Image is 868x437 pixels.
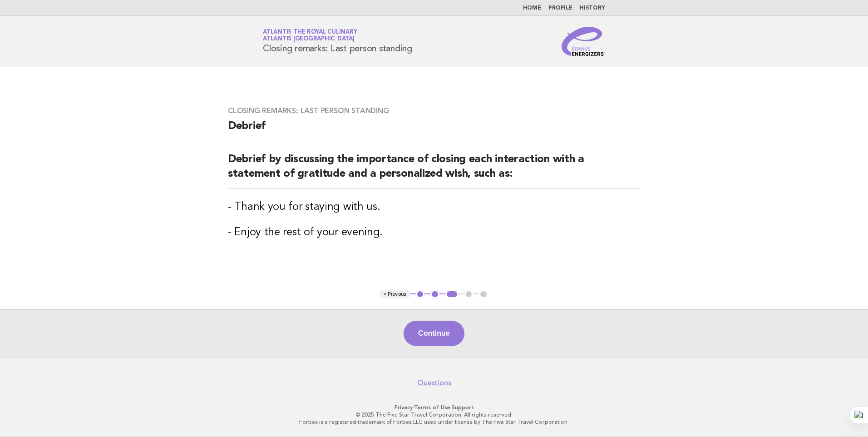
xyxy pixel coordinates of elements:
[562,27,605,56] img: Service Energizers
[445,290,459,299] button: 3
[380,290,409,299] button: < Previous
[228,106,640,115] h3: Closing remarks: Last person standing
[452,404,474,411] a: Support
[263,36,355,42] span: Atlantis [GEOGRAPHIC_DATA]
[228,152,640,189] h2: Debrief by discussing the importance of closing each interaction with a statement of gratitude an...
[228,200,640,214] h3: - Thank you for staying with us.
[416,290,425,299] button: 1
[548,5,572,11] a: Profile
[156,404,712,411] p: · ·
[430,290,439,299] button: 2
[156,418,712,426] p: Forbes is a registered trademark of Forbes LLC used under license by The Five Star Travel Corpora...
[228,225,640,240] h3: - Enjoy the rest of your evening.
[523,5,541,11] a: Home
[156,411,712,418] p: © 2025 The Five Star Travel Corporation. All rights reserved.
[417,378,451,387] a: Questions
[404,321,464,346] button: Continue
[580,5,605,11] a: History
[263,29,357,42] a: Atlantis the Royal CulinaryAtlantis [GEOGRAPHIC_DATA]
[228,119,640,141] h2: Debrief
[395,404,413,411] a: Privacy
[414,404,450,411] a: Terms of Use
[263,30,412,53] h1: Closing remarks: Last person standing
